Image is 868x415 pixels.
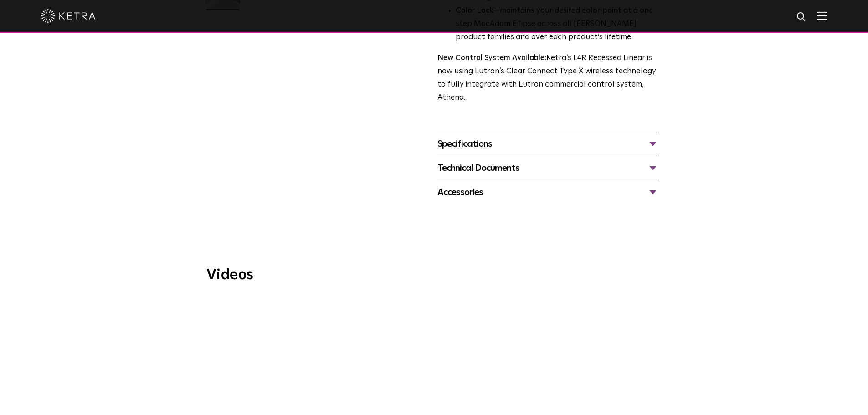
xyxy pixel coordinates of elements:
div: Technical Documents [437,161,659,175]
p: Ketra’s L4R Recessed Linear is now using Lutron’s Clear Connect Type X wireless technology to ful... [437,52,659,105]
img: ketra-logo-2019-white [41,9,96,23]
h3: Videos [206,268,662,282]
div: Specifications [437,137,659,151]
img: search icon [796,11,807,23]
strong: New Control System Available: [437,54,546,62]
img: Hamburger%20Nav.svg [817,11,827,20]
div: Accessories [437,185,659,200]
